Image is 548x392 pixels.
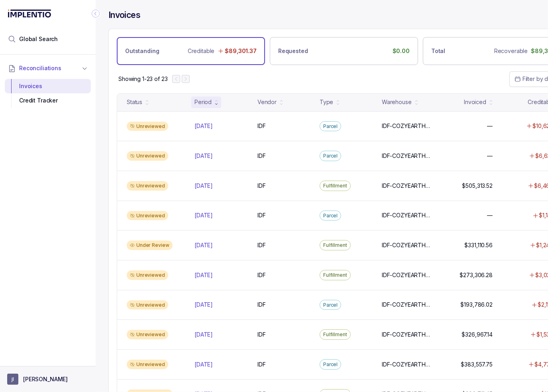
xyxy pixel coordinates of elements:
[257,98,277,106] div: Vendor
[323,360,338,368] p: Parcel
[323,241,347,249] p: Fulfillment
[278,47,308,55] p: Requested
[382,182,432,190] p: IDF-COZYEARTH-LEX, IDF-COZYEARTH-OH, IDF-COZYEARTH-UT1
[257,182,266,190] p: IDF
[323,271,347,279] p: Fulfillment
[127,360,168,369] div: Unreviewed
[127,181,168,191] div: Unreviewed
[487,152,493,160] p: —
[487,211,493,219] p: —
[257,360,266,368] p: IDF
[257,301,266,309] p: IDF
[91,9,100,18] div: Collapse Icon
[465,241,493,249] p: $331,110.56
[257,331,266,339] p: IDF
[194,331,213,339] p: [DATE]
[494,47,528,55] p: Recoverable
[323,301,338,309] p: Parcel
[19,35,58,43] span: Global Search
[461,301,493,309] p: $193,786.02
[382,360,432,368] p: IDF-COZYEARTH-KY, IDF-COZYEARTH-LEX, IDF-COZYEARTH-UT1
[127,122,168,131] div: Unreviewed
[382,211,432,219] p: IDF-COZYEARTH-KY, IDF-COZYEARTH-LEX, IDF-COZYEARTH-UT1
[125,47,159,55] p: Outstanding
[382,122,432,130] p: IDF-COZYEARTH-KY, IDF-COZYEARTH-LEX, IDF-COZYEARTH-OH, IDF-COZYEARTH-UT1
[382,241,432,249] p: IDF-COZYEARTH-LEX, IDF-COZYEARTH-UT1
[5,77,91,110] div: Reconciliations
[7,374,88,385] button: User initials[PERSON_NAME]
[464,98,486,106] div: Invoiced
[127,240,173,250] div: Under Review
[382,152,432,160] p: IDF-COZYEARTH-KY, IDF-COZYEARTH-LEX, IDF-COZYEARTH-OH, IDF-COZYEARTH-UT1
[487,122,493,130] p: —
[323,122,338,130] p: Parcel
[323,212,338,220] p: Parcel
[5,59,91,77] button: Reconciliations
[323,152,338,160] p: Parcel
[194,301,213,309] p: [DATE]
[188,47,215,55] p: Creditable
[257,122,266,130] p: IDF
[127,211,168,221] div: Unreviewed
[225,47,257,55] p: $89,301.37
[194,98,212,106] div: Period
[11,79,84,93] div: Invoices
[194,182,213,190] p: [DATE]
[382,271,432,279] p: IDF-COZYEARTH-LEX, IDF-COZYEARTH-UT1
[194,211,213,219] p: [DATE]
[257,271,266,279] p: IDF
[460,271,493,279] p: $273,306.28
[257,241,266,249] p: IDF
[320,98,333,106] div: Type
[118,75,167,83] p: Showing 1-23 of 23
[127,300,168,310] div: Unreviewed
[194,360,213,368] p: [DATE]
[11,93,84,108] div: Credit Tracker
[257,152,266,160] p: IDF
[194,241,213,249] p: [DATE]
[127,270,168,280] div: Unreviewed
[323,331,347,339] p: Fulfillment
[257,211,266,219] p: IDF
[118,75,167,83] div: Remaining page entries
[194,152,213,160] p: [DATE]
[194,122,213,130] p: [DATE]
[127,98,142,106] div: Status
[7,374,18,385] span: User initials
[393,47,410,55] p: $0.00
[382,301,432,309] p: IDF-COZYEARTH-KY, IDF-COZYEARTH-LEX, IDF-COZYEARTH-UT1
[108,10,140,21] h4: Invoices
[462,182,493,190] p: $505,313.52
[431,47,445,55] p: Total
[382,98,412,106] div: Warehouse
[127,330,168,339] div: Unreviewed
[194,271,213,279] p: [DATE]
[382,331,432,339] p: IDF-COZYEARTH-LEX, IDF-COZYEARTH-UT1
[127,151,168,161] div: Unreviewed
[23,375,68,383] p: [PERSON_NAME]
[19,64,61,72] span: Reconciliations
[461,360,493,368] p: $383,557.75
[323,182,347,190] p: Fulfillment
[462,331,493,339] p: $326,967.14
